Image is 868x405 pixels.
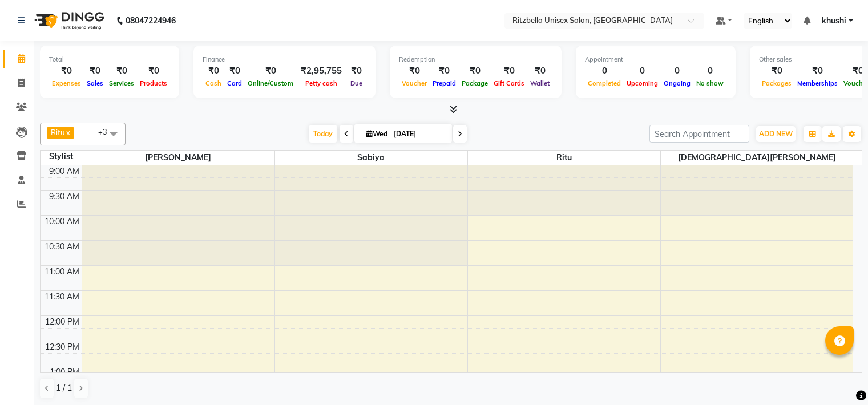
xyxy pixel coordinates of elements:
div: 11:00 AM [42,266,82,278]
span: Package [459,79,491,87]
img: logo [29,5,107,37]
span: Packages [759,79,794,87]
span: Today [309,125,337,143]
div: ₹2,95,755 [296,64,346,78]
span: khushi [822,15,846,27]
span: Upcoming [624,79,661,87]
div: ₹0 [459,64,491,78]
div: 12:30 PM [43,341,82,353]
input: Search Appointment [649,125,749,143]
span: Services [106,79,137,87]
div: 10:30 AM [42,241,82,253]
span: +3 [98,127,116,136]
div: ₹0 [137,64,170,78]
div: 0 [624,64,661,78]
span: Gift Cards [491,79,527,87]
span: Card [224,79,245,87]
div: 9:00 AM [47,165,82,177]
div: ₹0 [84,64,106,78]
div: ₹0 [49,64,84,78]
span: [PERSON_NAME] [82,151,274,165]
div: ₹0 [430,64,459,78]
div: 0 [585,64,624,78]
b: 08047224946 [126,5,176,37]
div: 10:00 AM [42,216,82,228]
div: 9:30 AM [47,191,82,202]
span: Completed [585,79,624,87]
div: ₹0 [346,64,366,78]
div: 1:00 PM [47,366,82,378]
span: [DEMOGRAPHIC_DATA][PERSON_NAME] [661,151,854,165]
span: 1 / 1 [56,382,72,394]
div: Finance [203,55,366,64]
div: Appointment [585,55,726,64]
div: Total [49,55,170,64]
span: Products [137,79,170,87]
div: 0 [693,64,726,78]
span: Sabiya [275,151,467,165]
span: Voucher [399,79,430,87]
span: Prepaid [430,79,459,87]
span: No show [693,79,726,87]
div: Stylist [41,151,82,163]
div: 11:30 AM [42,291,82,303]
span: Online/Custom [245,79,296,87]
div: ₹0 [491,64,527,78]
button: ADD NEW [756,126,796,142]
span: Ritu [51,128,65,137]
input: 2025-09-03 [390,125,447,143]
span: Due [348,79,365,87]
div: ₹0 [106,64,137,78]
span: Sales [84,79,106,87]
span: Memberships [794,79,841,87]
div: ₹0 [203,64,224,78]
div: ₹0 [794,64,841,78]
div: ₹0 [527,64,552,78]
div: ₹0 [224,64,245,78]
span: Wallet [527,79,552,87]
span: Ritu [468,151,660,165]
span: Wed [364,129,390,138]
span: Petty cash [302,79,340,87]
div: Redemption [399,55,552,64]
span: Cash [203,79,224,87]
div: 12:00 PM [43,316,82,328]
div: ₹0 [399,64,430,78]
span: Ongoing [661,79,693,87]
a: x [65,128,70,137]
div: 0 [661,64,693,78]
div: ₹0 [759,64,794,78]
span: ADD NEW [759,129,793,138]
div: ₹0 [245,64,296,78]
span: Expenses [49,79,84,87]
